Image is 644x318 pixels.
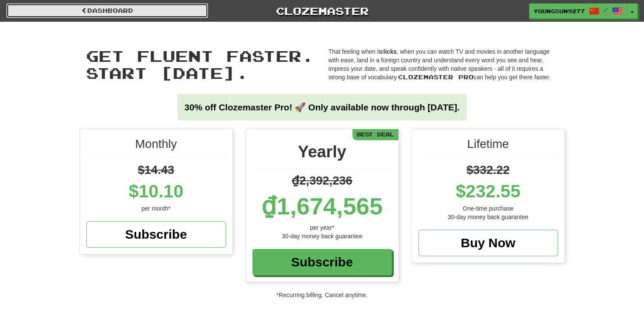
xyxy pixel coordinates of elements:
p: That feeling when it , when you can watch TV and movies in another language with ease, land in a ... [329,47,558,81]
div: Yearly [252,140,392,168]
span: YoungSun9277 [534,7,585,15]
strong: 30% off Clozemaster Pro! 🚀 Only available now through [DATE]. [184,102,459,112]
span: $14.43 [138,163,175,176]
div: per year* [252,223,392,232]
a: Buy Now [418,230,558,256]
div: per month* [86,204,226,213]
a: Clozemaster [221,3,423,18]
a: Subscribe [252,249,392,275]
span: $332.22 [467,163,509,176]
div: Lifetime [418,136,558,157]
div: Monthly [86,136,226,157]
span: Get fluent faster. Start [DATE]. [86,46,314,82]
span: ₫2,392,236 [292,174,352,187]
a: YoungSun9277 / [529,3,627,19]
a: Subscribe [86,221,226,248]
a: Dashboard [6,3,208,18]
div: $232.55 [418,179,558,204]
strong: clicks [380,48,397,55]
span: / [604,7,608,13]
div: 30-day money back guarantee [418,213,558,221]
div: ₫1,674,565 [252,189,392,223]
div: 30-day money back guarantee [252,232,392,240]
div: Best Deal [352,129,398,140]
div: One-time purchase [418,204,558,213]
span: Clozemaster Pro [398,73,474,81]
div: $10.10 [86,179,226,204]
